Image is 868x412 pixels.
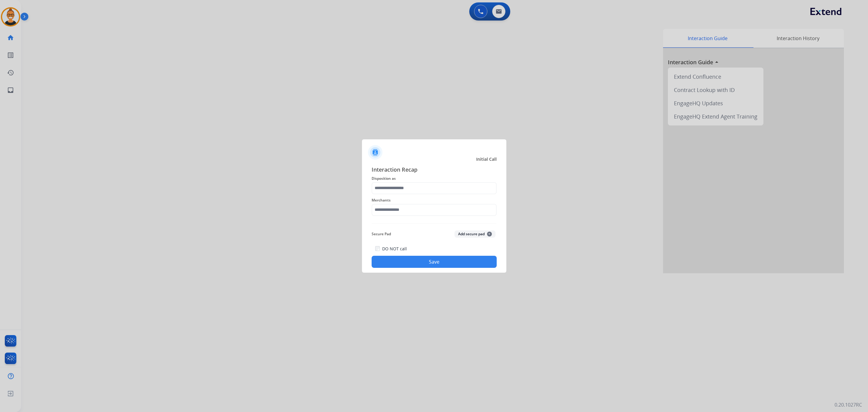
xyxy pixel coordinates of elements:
[454,230,495,238] button: Add secure pad+
[372,175,497,182] span: Disposition as
[368,145,382,160] img: contactIcon
[372,256,497,268] button: Save
[476,156,497,162] span: Initial Call
[372,165,497,175] span: Interaction Recap
[372,230,391,238] span: Secure Pad
[487,232,492,236] span: +
[372,197,497,204] span: Merchants
[372,223,497,223] img: contact-recap-line.svg
[382,246,407,252] label: DO NOT call
[835,401,862,408] p: 0.20.1027RC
